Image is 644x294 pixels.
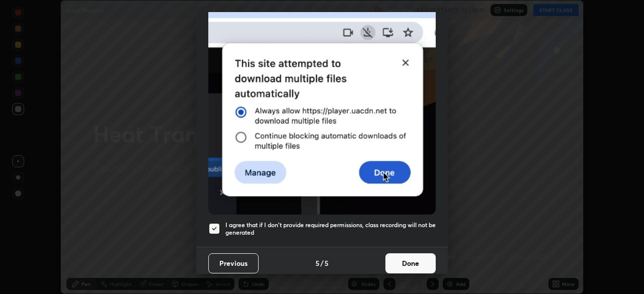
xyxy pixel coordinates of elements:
[315,258,319,268] h4: 5
[385,253,436,273] button: Done
[320,258,324,268] h4: /
[208,253,259,273] button: Previous
[225,221,436,237] h5: I agree that if I don't provide required permissions, class recording will not be generated
[325,258,329,268] h4: 5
